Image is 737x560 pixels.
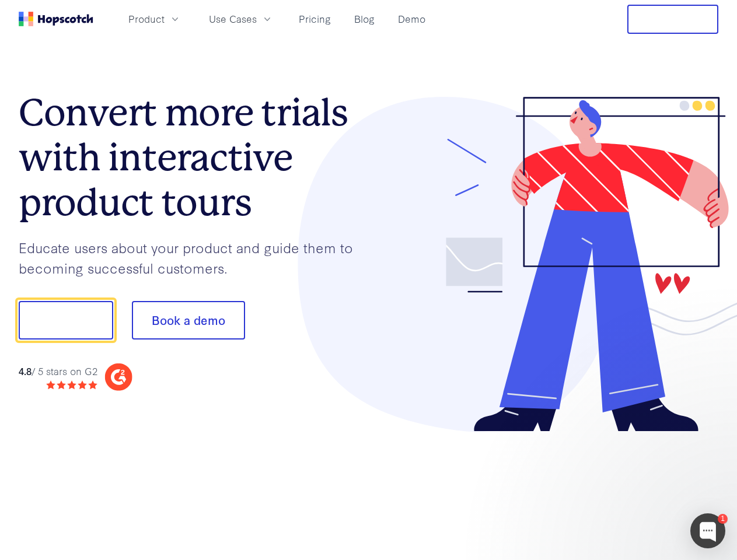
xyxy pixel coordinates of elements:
span: Product [128,12,165,26]
p: Educate users about your product and guide them to becoming successful customers. [19,237,369,278]
button: Free Trial [627,5,718,34]
a: Demo [393,9,430,29]
div: / 5 stars on G2 [19,364,97,379]
h1: Convert more trials with interactive product tours [19,90,369,225]
button: Use Cases [202,9,280,29]
span: Use Cases [209,12,257,26]
div: 1 [718,514,728,524]
button: Book a demo [132,301,245,339]
a: Home [19,12,93,26]
a: Pricing [294,9,336,29]
a: Blog [350,9,379,29]
button: Product [121,9,188,29]
strong: 4.8 [19,364,32,377]
button: Show me! [19,301,113,339]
